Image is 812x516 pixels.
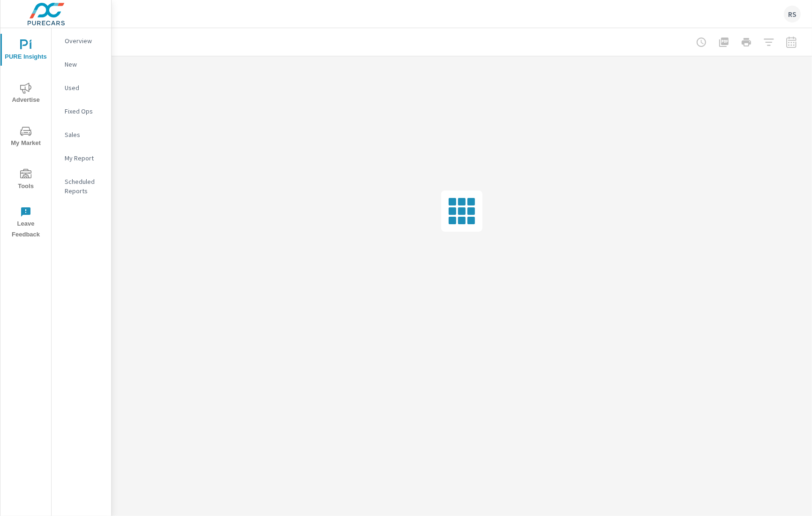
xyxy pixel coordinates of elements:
div: Fixed Ops [52,104,111,118]
span: PURE Insights [3,39,48,62]
span: Tools [3,169,48,192]
div: New [52,57,111,71]
div: RS [784,6,801,23]
div: Overview [52,34,111,48]
div: Sales [52,128,111,142]
p: Scheduled Reports [65,177,104,196]
p: Used [65,83,104,92]
p: Overview [65,36,104,46]
p: Sales [65,130,104,139]
div: Scheduled Reports [52,175,111,198]
div: My Report [52,151,111,165]
p: New [65,60,104,69]
p: Fixed Ops [65,106,104,116]
span: Advertise [3,83,48,106]
div: nav menu [0,28,51,244]
span: Leave Feedback [3,206,48,240]
span: My Market [3,126,48,149]
p: My Report [65,153,104,163]
div: Used [52,81,111,95]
